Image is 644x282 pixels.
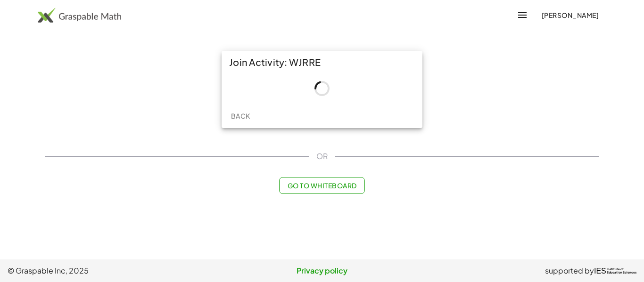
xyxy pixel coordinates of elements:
a: Privacy policy [217,265,427,276]
button: Go to Whiteboard [279,177,364,194]
span: [PERSON_NAME] [541,11,599,19]
span: Go to Whiteboard [287,181,356,190]
span: supported by [545,265,594,276]
span: IES [594,266,606,275]
button: [PERSON_NAME] [534,7,606,24]
button: Back [225,107,256,124]
span: OR [316,151,328,162]
span: © Graspable Inc, 2025 [8,265,217,276]
a: IESInstitute ofEducation Sciences [594,265,636,276]
div: Join Activity: WJRRE [222,51,422,73]
span: Institute of Education Sciences [607,268,636,274]
span: Back [231,112,250,120]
